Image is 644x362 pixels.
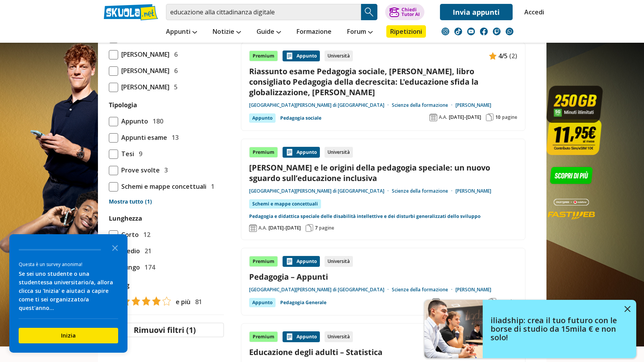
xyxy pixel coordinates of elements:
[286,52,293,60] img: Appunti contenuto
[502,114,517,120] span: pagine
[249,298,276,307] div: Appunto
[452,299,484,305] span: [DATE]-[DATE]
[498,299,501,305] span: 2
[524,4,541,20] a: Accedi
[118,132,167,143] span: Appunti esame
[509,51,517,61] span: (2)
[363,6,375,18] img: Cerca appunti, riassunti o versioni
[361,4,377,20] button: Search Button
[249,347,517,357] a: Educazione degli adulti – Statistica
[424,300,636,358] a: iliadship: crea il tuo futuro con le borse di studio da 15mila € e non solo!
[489,52,497,60] img: Appunti contenuto
[140,230,150,240] span: 12
[429,113,437,121] img: Anno accademico
[249,113,276,123] div: Appunto
[249,224,257,232] img: Anno accademico
[118,230,139,240] span: Corto
[489,298,496,306] img: Pagine
[280,113,321,123] a: Pedagogia sociale
[392,188,456,194] a: Scienze della formazione
[141,246,152,256] span: 21
[249,50,278,61] div: Premium
[150,116,163,126] span: 180
[432,298,440,306] img: Anno accademico
[118,82,169,92] span: [PERSON_NAME]
[192,297,202,307] span: 81
[442,28,449,35] img: instagram
[325,331,353,342] div: Università
[164,25,199,39] a: Appunti
[325,50,353,61] div: Università
[255,25,283,39] a: Guide
[249,287,392,293] a: [GEOGRAPHIC_DATA][PERSON_NAME] di [GEOGRAPHIC_DATA]
[118,49,169,59] span: [PERSON_NAME]
[19,261,118,268] div: Questa è un survey anonima!
[19,270,118,312] div: Se sei uno studente o una studentessa universitario/a, allora clicca su 'Inizia' e aiutaci a capi...
[169,132,179,143] span: 13
[480,28,488,35] img: facebook
[456,188,491,194] a: [PERSON_NAME]
[286,148,293,156] img: Appunti contenuto
[19,328,118,343] button: Inizia
[283,331,320,342] div: Appunto
[625,306,630,312] img: close
[486,113,494,121] img: Pagine
[171,66,178,76] span: 6
[118,66,169,76] span: [PERSON_NAME]
[392,287,456,293] a: Scienze della formazione
[495,114,501,120] span: 10
[118,262,140,272] span: Lungo
[249,66,517,98] a: Riassunto esame Pedagogia sociale, [PERSON_NAME], libro consigliato Pedagogia della decrescita: L...
[249,256,278,267] div: Premium
[109,280,221,290] label: Rating
[9,234,127,353] div: Survey
[315,225,318,231] span: 7
[286,333,293,341] img: Appunti contenuto
[173,297,190,307] span: e più
[325,256,353,267] div: Università
[171,82,178,92] span: 5
[305,224,313,232] img: Pagine
[249,331,278,342] div: Premium
[493,28,501,35] img: twitch
[325,147,353,158] div: Università
[392,102,456,108] a: Scienze della formazione
[449,114,481,120] span: [DATE]-[DATE]
[498,51,508,61] span: 4/5
[249,271,517,282] a: Pedagogia – Appunti
[109,101,137,109] label: Tipologia
[249,102,392,108] a: [GEOGRAPHIC_DATA][PERSON_NAME] di [GEOGRAPHIC_DATA]
[118,296,171,306] img: tasso di risposta 4+
[109,214,142,223] label: Lunghezza
[249,213,480,219] a: Pedagogia e didattica speciale delle disabilità intellettive e dei disturbi generalizzati dello s...
[286,258,293,265] img: Appunti contenuto
[249,199,321,209] div: Schemi e mappe concettuali
[283,50,320,61] div: Appunto
[249,188,392,194] a: [GEOGRAPHIC_DATA][PERSON_NAME] di [GEOGRAPHIC_DATA]
[161,165,168,175] span: 3
[269,225,301,231] span: [DATE]-[DATE]
[440,4,513,20] a: Invia appunti
[118,149,134,159] span: Tesi
[208,181,215,191] span: 1
[456,102,491,108] a: [PERSON_NAME]
[439,114,447,120] span: A.A.
[506,28,513,35] img: WhatsApp
[211,25,243,39] a: Notizie
[467,28,475,35] img: youtube
[454,28,462,35] img: tiktok
[106,323,224,337] button: Rimuovi filtri (1)
[456,287,491,293] a: [PERSON_NAME]
[249,147,278,158] div: Premium
[166,4,361,20] input: Cerca appunti, riassunti o versioni
[385,4,424,20] button: ChiediTutor AI
[141,262,155,272] span: 174
[386,25,426,38] a: Ripetizioni
[280,298,326,307] a: Pedagogia Generale
[502,299,517,305] span: pagine
[118,246,140,256] span: Medio
[118,116,148,126] span: Appunto
[401,7,420,17] div: Chiedi Tutor AI
[283,147,320,158] div: Appunto
[442,299,450,305] span: A.A.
